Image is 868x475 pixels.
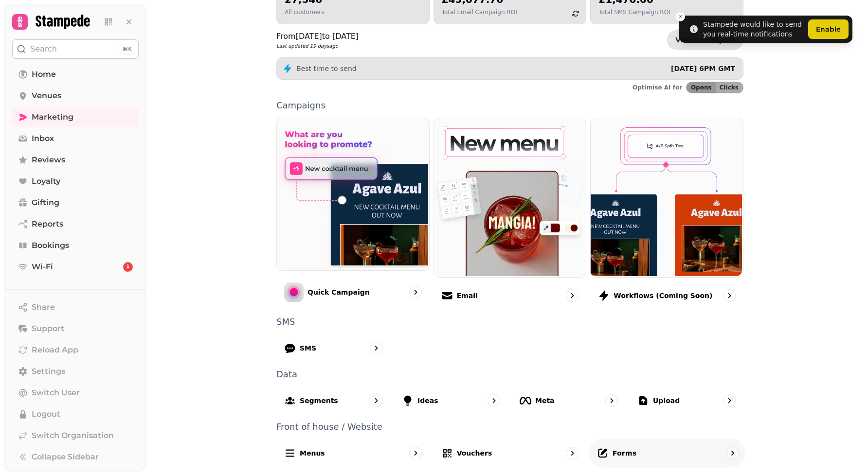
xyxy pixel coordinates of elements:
[276,118,430,310] a: Quick CampaignQuick Campaign
[300,343,316,353] p: SMS
[720,85,739,90] span: Clicks
[590,117,742,276] img: Workflows (coming soon)
[32,90,61,102] span: Venues
[32,240,69,251] span: Bookings
[630,387,743,415] a: Upload
[12,214,139,234] a: Reports
[276,117,428,269] img: Quick Campaign
[12,86,139,106] a: Venues
[724,396,734,405] svg: go to
[32,261,53,273] span: Wi-Fi
[434,118,587,310] a: EmailEmail
[120,44,134,54] div: ⌘K
[691,85,712,90] span: Opens
[12,298,139,317] button: Share
[614,291,712,300] p: Workflows (coming soon)
[411,448,420,458] svg: go to
[12,236,139,255] a: Bookings
[12,362,139,381] a: Settings
[808,19,849,39] button: Enable
[30,43,57,55] p: Search
[32,451,99,463] span: Collapse Sidebar
[716,82,743,93] button: Clicks
[296,64,357,73] p: Best time to send
[12,257,139,277] a: Wi-Fi1
[276,387,390,415] a: Segments
[417,396,438,405] p: Ideas
[32,430,114,441] span: Switch Organisation
[276,334,390,362] a: SMS
[276,101,743,110] p: Campaigns
[433,117,585,276] img: Email
[590,118,743,310] a: Workflows (coming soon)Workflows (coming soon)
[727,448,737,457] svg: go to
[613,448,636,457] p: Forms
[489,396,499,405] svg: go to
[32,69,56,80] span: Home
[32,344,78,356] span: Reload App
[607,396,616,405] svg: go to
[307,287,370,297] p: Quick Campaign
[567,291,577,300] svg: go to
[394,387,508,415] a: Ideas
[671,65,735,72] span: [DATE] 6PM GMT
[12,193,139,212] a: Gifting
[598,8,670,16] p: Total SMS Campaign ROI
[12,172,139,191] a: Loyalty
[703,19,804,39] div: Stampede would like to send you real-time notifications
[32,218,63,230] span: Reports
[32,197,59,209] span: Gifting
[12,383,139,403] button: Switch User
[32,408,60,420] span: Logout
[667,30,743,50] a: View full report
[285,8,324,16] p: All customers
[457,448,492,458] p: Vouchers
[32,387,80,399] span: Switch User
[442,8,517,16] p: Total Email Campaign ROI
[633,84,682,91] p: Optimise AI for
[32,111,73,123] span: Marketing
[12,150,139,170] a: Reviews
[12,129,139,148] a: Inbox
[32,366,65,377] span: Settings
[276,439,430,467] a: Menus
[675,12,685,21] button: Close toast
[276,42,359,50] p: Last updated 19 days ago
[434,439,587,467] a: Vouchers
[127,264,129,270] span: 1
[276,317,743,326] p: SMS
[589,439,745,467] a: Forms
[724,291,734,300] svg: go to
[276,31,359,42] p: From [DATE] to [DATE]
[12,39,139,59] button: Search⌘K
[12,65,139,84] a: Home
[512,387,626,415] a: Meta
[535,396,555,405] p: Meta
[567,448,577,458] svg: go to
[32,176,60,187] span: Loyalty
[300,448,325,458] p: Menus
[12,426,139,445] a: Switch Organisation
[12,319,139,338] button: Support
[300,396,338,405] p: Segments
[32,301,55,313] span: Share
[12,107,139,127] a: Marketing
[32,323,64,334] span: Support
[653,396,680,405] p: Upload
[276,422,743,431] p: Front of house / Website
[276,370,743,379] p: Data
[12,405,139,424] button: Logout
[32,154,65,166] span: Reviews
[12,340,139,360] button: Reload App
[567,5,584,22] button: refresh
[411,287,420,297] svg: go to
[32,133,54,144] span: Inbox
[687,82,716,93] button: Opens
[457,291,478,300] p: Email
[371,343,381,353] svg: go to
[12,447,139,467] button: Collapse Sidebar
[371,396,381,405] svg: go to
